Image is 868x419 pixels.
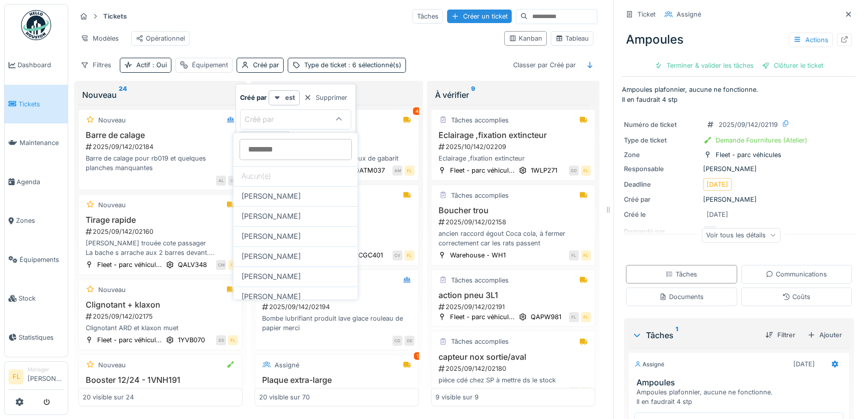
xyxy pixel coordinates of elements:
[636,387,845,406] div: Ampoules plafonnier, aucune ne fonctionne. Il en faudrait 4 stp
[436,206,591,215] h3: Boucher trou
[242,291,301,302] span: [PERSON_NAME]
[150,61,167,69] span: : Oui
[581,250,591,260] div: FL
[259,392,310,402] div: 20 visible sur 70
[98,285,126,295] div: Nouveau
[624,120,699,129] div: Numéro de ticket
[19,333,64,342] span: Statistiques
[659,292,704,302] div: Documents
[392,166,402,176] div: AM
[275,360,299,370] div: Assigné
[624,180,699,189] div: Deadline
[20,255,64,264] span: Équipements
[436,229,591,248] div: ancien raccord égout Coca cola, à fermer correctement car les rats passent
[245,114,288,125] div: Créé par
[719,120,778,129] div: 2025/09/142/02119
[624,195,854,204] div: [PERSON_NAME]
[624,164,699,174] div: Responsable
[83,154,238,173] div: Barre de calage pour rb019 et quelques planches manquantes
[451,337,509,346] div: Tâches accomplies
[216,176,226,186] div: AL
[83,130,238,140] h3: Barre de calage
[624,210,699,219] div: Créé le
[581,166,591,176] div: FL
[436,352,591,362] h3: capteur nox sortie/aval
[451,115,509,125] div: Tâches accomplies
[758,59,827,72] div: Clôturer le ticket
[242,211,301,222] span: [PERSON_NAME]
[242,251,301,262] span: [PERSON_NAME]
[451,191,509,200] div: Tâches accomplies
[450,312,515,322] div: Fleet - parc véhicul...
[242,231,301,242] span: [PERSON_NAME]
[702,228,780,242] div: Voir tous les détails
[261,387,414,396] div: 2025/06/142/01303
[392,336,402,346] div: CD
[622,85,856,104] p: Ampoules plafonnier, aucune ne fonctionne. Il en faudrait 4 stp
[216,335,226,345] div: DS
[83,323,238,333] div: Clignotant ARD et klaxon muet
[83,238,238,257] div: [PERSON_NAME] trouée cote passager La bache s arrache aux 2 barres devant. Cote passager [MEDICAL...
[76,31,123,46] div: Modèles
[624,150,699,160] div: Zone
[412,9,443,24] div: Tâches
[136,34,185,43] div: Opérationnel
[19,294,64,303] span: Stock
[83,392,134,402] div: 20 visible sur 24
[450,166,515,175] div: Fleet - parc véhicul...
[17,177,64,187] span: Agenda
[178,260,207,269] div: QALV348
[636,378,845,387] h3: Ampoules
[228,335,238,345] div: FL
[97,335,162,345] div: Fleet - parc véhicul...
[234,166,358,186] div: Aucun(e)
[624,135,699,145] div: Type de ticket
[242,271,301,282] span: [PERSON_NAME]
[242,191,301,202] span: [PERSON_NAME]
[178,335,205,345] div: 1YVB070
[136,60,167,70] div: Actif
[436,291,591,300] h3: action pneu 3L1
[569,312,579,322] div: FL
[438,217,591,227] div: 2025/09/142/02158
[98,200,126,210] div: Nouveau
[716,150,781,160] div: Fleet - parc véhicules
[85,387,238,396] div: 2025/09/142/02198
[20,138,64,148] span: Maintenance
[766,269,827,279] div: Communications
[404,336,414,346] div: DE
[76,58,116,72] div: Filtres
[259,375,414,385] h3: Plaque extra-large
[404,250,414,260] div: FL
[97,260,162,269] div: Fleet - parc véhicul...
[650,59,758,72] div: Terminer & valider les tâches
[509,34,542,43] div: Kanban
[98,360,126,370] div: Nouveau
[531,166,557,175] div: 1WLP271
[304,60,401,70] div: Type de ticket
[85,142,238,152] div: 2025/09/142/02184
[531,312,561,322] div: QAPW981
[438,302,591,312] div: 2025/09/142/02191
[634,360,665,369] div: Assigné
[676,329,678,341] sup: 1
[438,142,591,152] div: 2025/10/142/02209
[192,60,228,70] div: Équipement
[216,260,226,270] div: CM
[451,275,509,285] div: Tâches accomplies
[82,89,239,101] div: Nouveau
[83,215,238,225] h3: Tirage rapide
[637,10,656,19] div: Ticket
[707,210,728,219] div: [DATE]
[436,392,479,402] div: 9 visible sur 9
[346,61,401,69] span: : 6 sélectionné(s)
[413,107,421,115] div: 4
[85,312,238,321] div: 2025/09/142/02175
[471,89,475,101] sup: 9
[253,60,279,70] div: Créé par
[438,364,591,373] div: 2025/09/142/02180
[18,60,64,70] span: Dashboard
[354,166,385,175] div: QATM037
[228,176,238,186] div: DE
[450,250,506,260] div: Warehouse - WH1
